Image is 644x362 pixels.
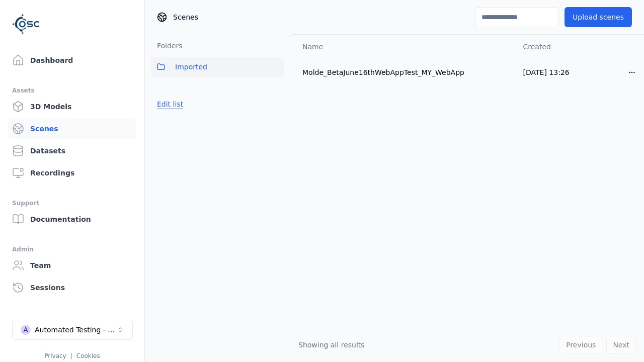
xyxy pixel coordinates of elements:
span: [DATE] 13:26 [523,68,570,76]
div: Automated Testing - Playwright [35,325,116,335]
button: Upload scenes [565,7,632,27]
span: | [70,352,72,359]
div: Admin [12,243,132,255]
span: Scenes [173,12,198,22]
button: Edit list [151,95,189,113]
th: Created [515,35,620,59]
a: Sessions [8,278,136,298]
span: Imported [175,61,207,73]
span: Showing all results [298,341,365,349]
a: Team [8,255,136,276]
img: Logo [12,10,40,38]
th: Name [290,35,515,59]
button: Select a workspace [12,320,133,340]
h3: Folders [151,41,183,51]
a: Documentation [8,209,136,229]
div: Assets [12,84,132,97]
div: Support [12,197,132,209]
a: Privacy [44,352,66,359]
div: Molde_BetaJune16thWebAppTest_MY_WebApp [302,67,507,77]
a: Cookies [76,352,100,359]
div: A [21,325,31,335]
a: Recordings [8,163,136,183]
button: Imported [151,57,284,77]
a: Scenes [8,119,136,139]
a: 3D Models [8,97,136,117]
a: Dashboard [8,50,136,70]
a: Datasets [8,141,136,161]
